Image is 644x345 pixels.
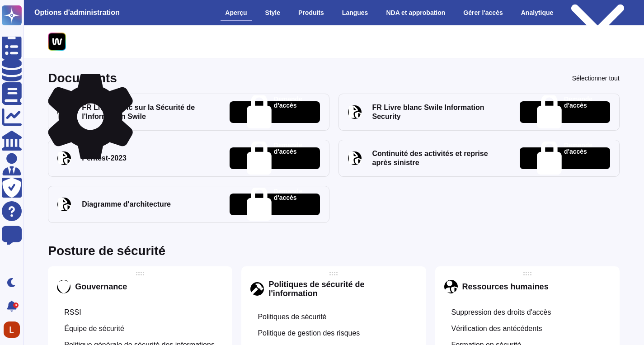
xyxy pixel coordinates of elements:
font: RSSI [64,308,81,316]
font: Style [265,9,280,16]
font: Demande d'accès [274,188,302,201]
font: Demande d'accès [274,142,302,155]
font: Gouvernance [75,282,127,291]
font: Suppression des droits d'accès [451,308,551,316]
font: Ressources humaines [462,282,549,291]
font: Pentest-2023 [82,154,127,162]
font: Continuité des activités et reprise après sinistre [372,150,488,166]
font: Options d'administration [34,9,120,16]
font: Vérification des antécédents [451,325,542,332]
font: Politique de gestion des risques [258,329,360,337]
font: Analytique [521,9,554,16]
img: Bannière de l'entreprise [48,33,66,51]
font: Demande d'accès [564,142,592,155]
font: Langues [342,9,368,16]
font: 8 [15,303,17,307]
font: NDA et approbation [386,9,445,16]
font: Gérer l'accès [463,9,503,16]
font: • [71,37,74,46]
font: Diagramme d'architecture [82,200,171,208]
font: Demande d'accès [274,95,302,109]
font: Posture de sécurité [48,244,165,258]
font: Centre de confiance [80,37,158,46]
font: Politiques de sécurité de l'information [268,280,364,298]
font: FR Livre Blanc sur la Sécurité de l'Information Swile [82,104,195,120]
button: utilisateur [2,320,26,340]
font: Produits [298,9,324,16]
font: Équipe de sécurité [64,325,124,332]
font: Demande d'accès [564,95,592,109]
img: utilisateur [4,321,20,338]
font: FR Livre blanc Swile Information Security [372,104,484,120]
font: Politiques de sécurité [258,313,326,321]
font: Aperçu [225,9,247,16]
font: Sélectionner tout [572,75,620,82]
font: Documents [48,71,117,85]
